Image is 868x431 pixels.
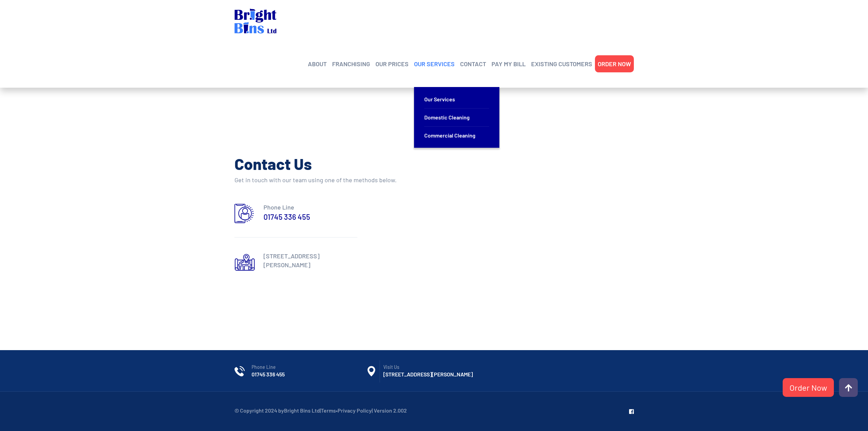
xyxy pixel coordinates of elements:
[234,174,463,186] p: Get in touch with our team using one of the methods below.
[264,252,357,269] p: [STREET_ADDRESS][PERSON_NAME]
[531,59,592,69] a: EXISTING CUSTOMERS
[383,364,498,371] span: Visit Us
[252,371,285,378] a: 01745 336 455
[264,212,310,222] a: 01745 336 455
[234,154,463,174] h2: Contact Us
[375,59,409,69] a: OUR PRICES
[383,371,498,378] h6: [STREET_ADDRESS][PERSON_NAME]
[234,405,407,416] p: © Copyright 2024 by | • | Version 2.002
[252,364,366,371] span: Phone Line
[783,378,834,397] a: Order Now
[308,59,327,69] a: ABOUT
[460,59,486,69] a: CONTACT
[424,109,489,127] a: Domestic Cleaning
[264,203,357,212] p: Phone Line
[321,407,336,414] a: Terms
[338,407,372,414] a: Privacy Policy
[598,59,631,69] a: ORDER NOW
[492,59,526,69] a: PAY MY BILL
[424,90,489,109] a: Our Services
[424,127,489,144] a: Commercial Cleaning
[332,59,370,69] a: FRANCHISING
[284,407,320,414] a: Bright Bins Ltd
[414,59,455,69] a: OUR SERVICES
